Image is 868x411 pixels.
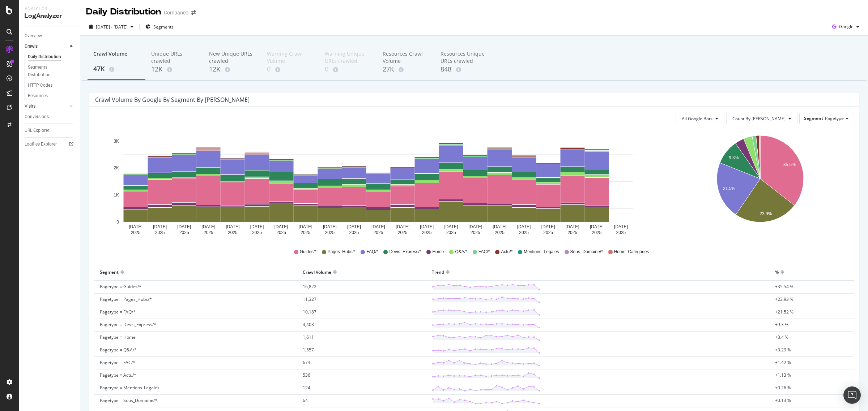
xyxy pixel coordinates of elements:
text: [DATE] [129,224,142,229]
text: [DATE] [614,224,628,229]
text: [DATE] [468,224,482,229]
div: Analytics [25,6,74,12]
text: 2025 [349,230,359,235]
div: 0 [325,65,371,74]
span: Actu/* [501,249,512,255]
span: 536 [303,372,310,378]
div: HTTP Codes [28,82,52,89]
div: Open Intercom Messenger [843,386,861,404]
span: Pagetype = FAQ/* [100,309,136,315]
span: +0.13 % [775,397,791,403]
div: Crawl Volume [303,266,331,278]
span: 16,822 [303,284,316,290]
span: Q&A/* [455,249,467,255]
text: [DATE] [371,224,385,229]
text: 2025 [422,230,432,235]
text: [DATE] [396,224,409,229]
span: All Google Bots [682,116,712,122]
text: [DATE] [226,224,240,229]
span: Mentions_Legales [524,249,559,255]
text: [DATE] [177,224,191,229]
span: +0.26 % [775,385,791,391]
div: New Unique URLs crawled [209,50,255,65]
span: FAQ/* [366,249,378,255]
button: All Google Bots [676,113,724,124]
text: 2025 [155,230,165,235]
text: [DATE] [517,224,531,229]
div: Daily Distribution [28,53,61,61]
div: Crawl Volume [93,50,140,64]
button: Segments [142,21,176,33]
span: 4,403 [303,321,314,328]
text: 2025 [276,230,286,235]
div: LogAnalyzer [25,12,74,20]
div: Resources Unique URLs crawled [441,50,487,65]
text: 2025 [446,230,456,235]
div: Resources [28,92,48,100]
span: 124 [303,385,310,391]
span: Pagetype = Guides/* [100,284,141,290]
text: 2025 [592,230,602,235]
text: 2025 [301,230,310,235]
span: Sous_Domaine/* [570,249,603,255]
span: 673 [303,359,310,365]
div: Unique URLs crawled [151,50,197,65]
a: Visits [25,103,68,110]
span: +3.4 % [775,334,788,340]
text: 2K [114,166,119,171]
span: Segments [153,24,174,30]
span: 1,557 [303,347,314,353]
div: Trend [432,266,444,278]
text: 2025 [252,230,262,235]
span: 64 [303,397,308,403]
span: Pagetype = Home [100,334,136,340]
a: Daily Distribution [28,53,75,61]
div: arrow-right-arrow-left [191,10,196,15]
text: [DATE] [153,224,167,229]
text: 2025 [471,230,480,235]
span: Pagetype = Mentions_Legales [100,385,159,391]
span: Pages_Hubs/* [328,249,356,255]
text: [DATE] [566,224,579,229]
text: [DATE] [299,224,312,229]
span: Pagetype = Actu/* [100,372,136,378]
span: Pagetype = FAC/* [100,359,135,365]
text: 2025 [374,230,383,235]
span: 11,327 [303,296,316,302]
div: Conversions [25,113,49,121]
text: [DATE] [444,224,458,229]
text: 2025 [131,230,141,235]
text: 2025 [495,230,505,235]
div: Segments Distribution [28,64,68,79]
span: FAC/* [478,249,490,255]
div: 27K [383,65,429,74]
div: 12K [209,65,255,74]
a: Crawls [25,43,68,50]
text: 2025 [204,230,213,235]
text: 2025 [567,230,577,235]
text: 3K [114,139,119,144]
text: [DATE] [493,224,507,229]
div: URL Explorer [25,127,49,134]
span: 10,187 [303,309,316,315]
span: Pagetype [825,115,844,121]
div: Overview [25,32,42,40]
text: [DATE] [201,224,215,229]
span: Home [432,249,444,255]
a: URL Explorer [25,127,75,134]
text: 2025 [543,230,553,235]
button: Google [829,21,862,33]
text: 2025 [616,230,626,235]
span: +21.52 % [775,309,793,315]
span: 1,611 [303,334,314,340]
svg: A chart. [669,130,851,238]
a: Logfiles Explorer [25,140,75,148]
span: [DATE] - [DATE] [96,24,128,30]
span: Guides/* [300,249,316,255]
button: [DATE] - [DATE] [86,21,136,33]
div: A chart. [95,130,662,238]
span: Pagetype = Sous_Domaine/* [100,397,157,403]
span: +9.3 % [775,321,788,328]
div: Crawl Volume by google by Segment by [PERSON_NAME] [95,96,250,103]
